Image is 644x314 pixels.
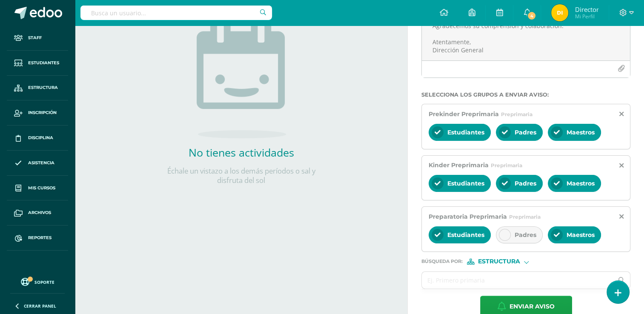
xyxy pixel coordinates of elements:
span: Estudiantes [447,231,484,239]
a: Inscripción [7,100,68,126]
span: 4 [527,11,536,20]
span: Asistencia [28,160,54,166]
span: Preparatoria Preprimaria [429,213,507,220]
img: 608136e48c3c14518f2ea00dfaf80bc2.png [551,4,568,21]
span: Staff [28,34,42,41]
span: Padres [515,231,536,239]
span: Estudiantes [447,128,484,136]
a: Disciplina [7,126,68,151]
span: Preprimaria [501,111,532,117]
input: Ej. Primero primaria [422,272,613,288]
span: Estructura [478,259,520,264]
a: Estudiantes [7,51,68,76]
a: Staff [7,26,68,51]
span: Director [575,5,598,14]
span: Maestros [567,128,595,136]
label: Selecciona los grupos a enviar aviso : [421,91,630,98]
img: no_activities.png [197,18,286,138]
h2: No tienes actividades [156,145,326,160]
span: Preprimaria [491,162,522,168]
a: Archivos [7,200,68,226]
a: Estructura [7,76,68,101]
input: Busca un usuario... [80,6,272,20]
span: Estudiantes [447,180,484,187]
span: Archivos [28,209,51,216]
a: Soporte [10,276,65,287]
a: Reportes [7,226,68,251]
span: Reportes [28,234,52,241]
span: Kinder Preprimaria [429,161,489,169]
textarea: Estimados Padres de Familia, Debido a las actividades de independencia y al aumento esperado del ... [422,18,630,60]
span: Padres [515,128,536,136]
span: Búsqueda por : [421,259,463,264]
div: [object Object] [467,259,531,265]
span: Inscripción [28,109,57,116]
span: Maestros [567,180,595,187]
span: Mis cursos [28,185,55,191]
span: Preprimaria [509,214,541,220]
p: Échale un vistazo a los demás períodos o sal y disfruta del sol [156,166,326,185]
span: Soporte [34,279,54,285]
a: Mis cursos [7,176,68,201]
span: Mi Perfil [575,13,598,20]
span: Disciplina [28,134,53,141]
a: Asistencia [7,151,68,176]
span: Cerrar panel [24,303,56,309]
span: Maestros [567,231,595,239]
span: Prekinder Preprimaria [429,110,499,118]
span: Padres [515,180,536,187]
span: Estructura [28,84,58,91]
span: Estudiantes [28,60,59,66]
